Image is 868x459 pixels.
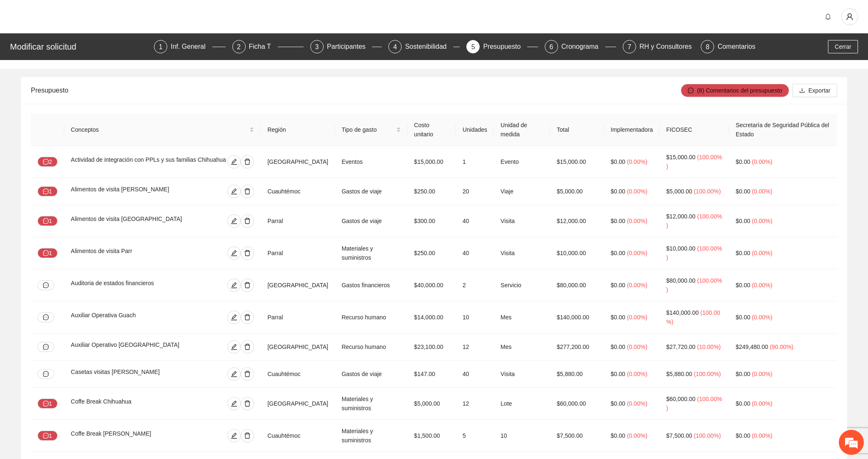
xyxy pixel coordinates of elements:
[550,114,604,146] th: Total
[550,178,604,205] td: $5,000.00
[43,218,49,225] span: message
[736,250,750,256] span: $0.00
[241,282,254,288] span: delete
[627,188,647,195] span: ( 0.00% )
[701,40,755,53] div: 8Comentarios
[228,282,240,288] span: edit
[408,334,456,361] td: $23,100.00
[736,218,750,224] span: $0.00
[43,371,49,377] span: message
[550,205,604,237] td: $12,000.00
[342,125,395,134] span: Tipo de gasto
[43,314,49,320] span: message
[611,158,625,165] span: $0.00
[639,40,698,53] div: RH y Consultores
[408,114,456,146] th: Costo unitario
[38,280,54,290] button: message
[232,40,304,53] div: 2Ficha T
[261,420,335,452] td: Cuauhtémoc
[227,214,241,228] button: edit
[828,40,858,53] button: Cerrar
[627,250,647,256] span: ( 0.00% )
[408,205,456,237] td: $300.00
[627,344,647,350] span: ( 0.00% )
[261,146,335,178] td: [GEOGRAPHIC_DATA]
[71,155,227,168] div: Actividad de integración con PPLs y sus familias Chihuahua
[228,218,240,224] span: edit
[43,282,49,288] span: message
[71,278,191,292] div: Auditoria de estados financieros
[494,301,550,334] td: Mes
[841,8,858,25] button: user
[681,84,789,97] button: message(8) Comentarios del presupuesto
[261,361,335,388] td: Cuauhtémoc
[752,250,772,256] span: ( 0.00% )
[627,371,647,377] span: ( 0.00% )
[793,84,837,97] button: downloadExportar
[550,301,604,334] td: $140,000.00
[38,248,58,258] button: message1
[228,371,240,377] span: edit
[494,146,550,178] td: Evento
[821,10,835,23] button: bell
[241,188,254,195] span: delete
[228,188,240,195] span: edit
[227,155,241,168] button: edit
[494,361,550,388] td: Visita
[456,361,494,388] td: 40
[666,245,695,252] span: $10,000.00
[227,185,241,198] button: edit
[228,158,240,165] span: edit
[752,400,772,407] span: ( 0.00% )
[310,40,382,53] div: 3Participantes
[736,344,768,350] span: $249,480.00
[611,282,625,288] span: $0.00
[71,185,199,198] div: Alimentos de visita [PERSON_NAME]
[842,13,858,20] span: user
[545,40,616,53] div: 6Cronograma
[408,388,456,420] td: $5,000.00
[736,282,750,288] span: $0.00
[393,43,397,50] span: 4
[549,43,553,50] span: 6
[71,246,180,260] div: Alimentos de visita Parr
[31,78,681,102] div: Presupuesto
[752,371,772,377] span: ( 0.00% )
[611,250,625,256] span: $0.00
[752,218,772,224] span: ( 0.00% )
[706,43,709,50] span: 8
[494,237,550,269] td: Visita
[611,218,625,224] span: $0.00
[38,157,58,167] button: message2
[405,40,453,53] div: Sostenibilidad
[550,361,604,388] td: $5,880.00
[550,269,604,301] td: $80,000.00
[666,371,692,377] span: $5,880.00
[335,388,408,420] td: Materiales y suministros
[241,397,254,410] button: delete
[43,188,49,195] span: message
[694,188,721,195] span: ( 100.00% )
[752,158,772,165] span: ( 0.00% )
[241,250,254,256] span: delete
[43,250,49,257] span: message
[627,314,647,321] span: ( 0.00% )
[611,188,625,195] span: $0.00
[227,367,241,381] button: edit
[483,40,527,53] div: Presupuesto
[43,401,49,407] span: message
[408,420,456,452] td: $1,500.00
[261,334,335,361] td: [GEOGRAPHIC_DATA]
[666,432,692,439] span: $7,500.00
[38,312,54,322] button: message
[227,278,241,292] button: edit
[456,178,494,205] td: 20
[697,86,782,95] span: (8) Comentarios del presupuesto
[241,246,254,260] button: delete
[335,269,408,301] td: Gastos financieros
[315,43,319,50] span: 3
[228,344,240,350] span: edit
[159,43,163,50] span: 1
[241,340,254,354] button: delete
[666,309,699,316] span: $140,000.00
